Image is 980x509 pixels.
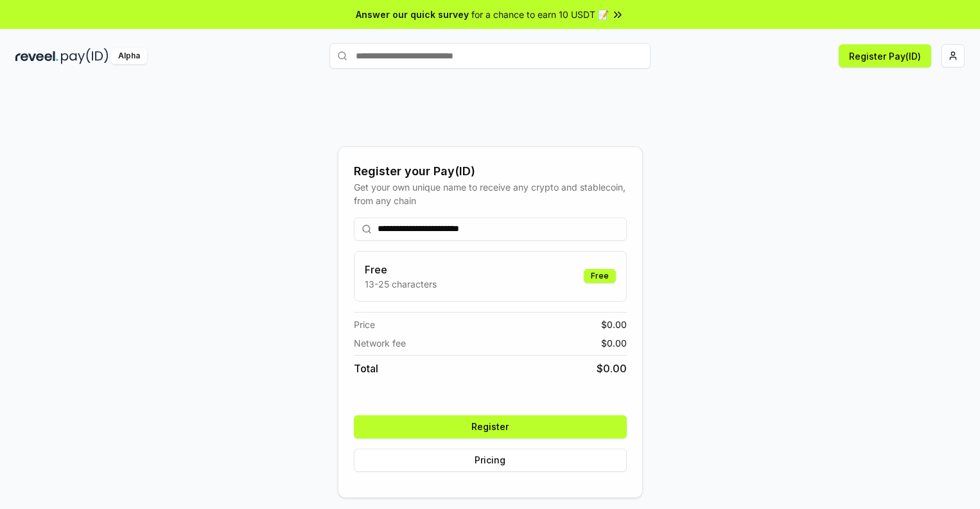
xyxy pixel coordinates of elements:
[365,277,437,291] p: 13-25 characters
[61,48,109,64] img: pay_id
[354,180,627,207] div: Get your own unique name to receive any crypto and stablecoin, from any chain
[471,8,609,21] span: for a chance to earn 10 USDT 📝
[354,361,378,376] span: Total
[354,162,627,180] div: Register your Pay(ID)
[839,44,931,67] button: Register Pay(ID)
[111,48,147,64] div: Alpha
[584,269,616,283] div: Free
[354,449,627,472] button: Pricing
[354,318,375,331] span: Price
[354,336,406,350] span: Network fee
[597,361,627,376] span: $ 0.00
[354,415,627,438] button: Register
[365,262,437,277] h3: Free
[601,336,627,350] span: $ 0.00
[601,318,627,331] span: $ 0.00
[15,48,58,64] img: reveel_dark
[356,8,469,21] span: Answer our quick survey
